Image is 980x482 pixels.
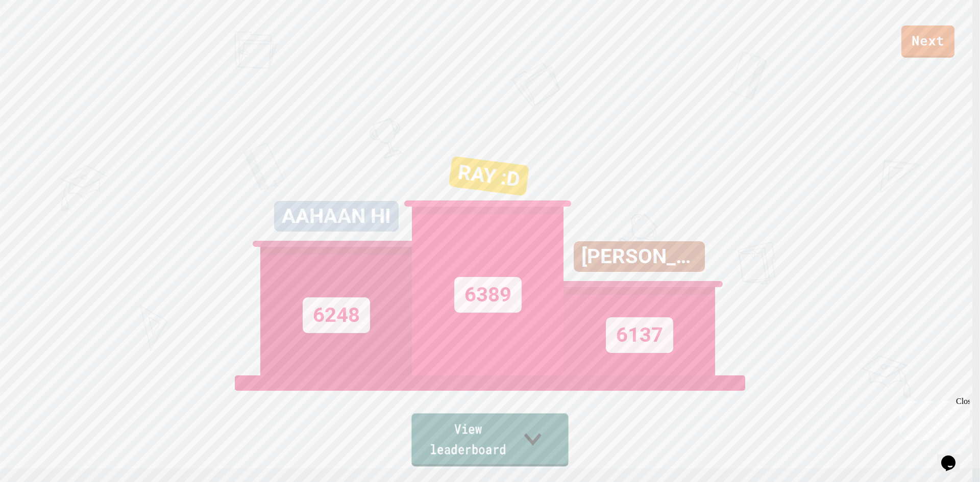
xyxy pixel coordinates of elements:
div: 6389 [454,277,522,313]
div: RAY :D [448,156,529,196]
iframe: chat widget [895,397,970,440]
div: [PERSON_NAME] [574,241,705,272]
div: 6248 [303,297,370,333]
div: Chat with us now!Close [4,4,70,65]
iframe: chat widget [937,441,970,472]
div: 6137 [606,317,673,353]
a: Next [901,26,954,58]
a: View leaderboard [411,413,569,466]
div: AAHAAN HI [274,201,399,232]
